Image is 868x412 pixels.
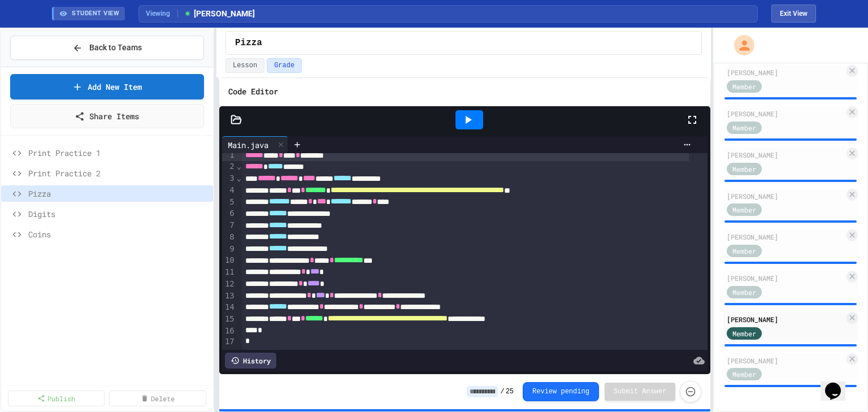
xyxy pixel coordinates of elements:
h6: Code Editor [228,85,278,99]
a: Add New Item [10,74,204,99]
span: Coins [28,228,209,240]
div: 2 [222,161,236,173]
button: Exit student view [771,5,816,23]
span: / [500,387,504,396]
span: Member [732,287,756,297]
span: Digits [28,208,209,220]
span: Member [732,246,756,256]
div: [PERSON_NAME] [727,232,844,242]
div: 15 [222,314,236,326]
div: 10 [222,255,236,267]
div: 13 [222,290,236,302]
div: 1 [222,150,236,162]
div: [PERSON_NAME] [727,150,844,160]
button: Back to Teams [10,36,204,60]
span: STUDENT VIEW [72,9,119,19]
span: 25 [506,387,514,396]
div: 5 [222,197,236,209]
div: [PERSON_NAME] [727,109,844,119]
div: 7 [222,220,236,232]
iframe: chat widget [821,367,857,401]
a: Publish [8,391,105,406]
button: Submit Answer [605,383,676,401]
span: Member [732,123,756,133]
div: 6 [222,208,236,220]
div: 3 [222,173,236,185]
span: Fold line [236,162,242,171]
div: History [225,353,276,368]
div: [PERSON_NAME] [727,191,844,201]
div: 4 [222,185,236,197]
span: Fold line [236,174,242,183]
span: Back to Teams [89,42,142,54]
span: Member [732,81,756,92]
button: Force resubmission of student's answer (Admin only) [680,381,701,402]
div: [PERSON_NAME] [727,314,844,324]
div: [PERSON_NAME] [727,273,844,283]
span: Submit Answer [614,387,667,396]
div: Main.java [222,139,274,151]
span: Member [732,164,756,174]
div: [PERSON_NAME] [727,355,844,366]
div: 9 [222,244,236,255]
button: Grade [267,58,302,73]
div: [PERSON_NAME] [727,67,844,77]
div: 12 [222,279,236,290]
a: Delete [109,391,206,406]
a: Share Items [10,104,204,128]
div: My Account [722,32,757,58]
div: 17 [222,336,236,348]
span: Member [732,205,756,215]
div: Main.java [222,136,288,153]
button: Review pending [523,382,599,401]
span: [PERSON_NAME] [184,8,255,20]
span: Viewing [146,8,178,19]
div: 8 [222,232,236,244]
span: Pizza [28,188,209,200]
span: Print Practice 2 [28,167,209,179]
div: 16 [222,326,236,337]
div: 14 [222,302,236,314]
button: Lesson [225,58,264,73]
span: Print Practice 1 [28,147,209,159]
span: Pizza [235,36,262,50]
span: Member [732,369,756,379]
span: Member [732,328,756,339]
div: 11 [222,267,236,279]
